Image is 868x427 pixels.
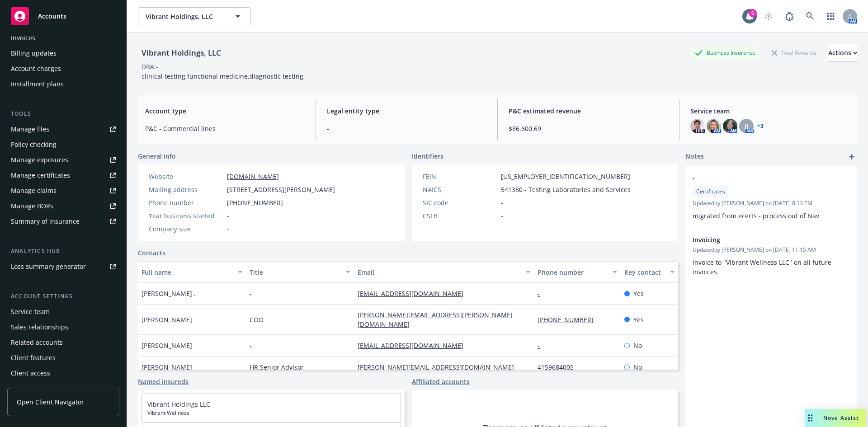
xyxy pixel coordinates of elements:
a: - [538,289,547,298]
div: Vibrant Holdings, LLC [138,47,225,59]
a: Contacts [138,248,165,258]
div: InvoicingUpdatedby [PERSON_NAME] on [DATE] 11:15 AMinvoice to "Vibrant Wellness LLC" on all futur... [685,228,857,284]
span: Yes [633,289,644,298]
div: Billing updates [11,46,57,61]
a: Switch app [822,7,840,25]
div: Account settings [7,292,119,301]
div: Installment plans [11,77,64,91]
span: No [633,341,642,350]
a: - [538,341,547,350]
div: Loss summary generator [11,259,86,274]
span: invoice to "Vibrant Wellness LLC" on all future invoices. [693,258,833,276]
a: Manage BORs [7,199,119,213]
button: Phone number [534,261,620,283]
span: Service team [690,106,850,116]
button: Title [246,261,354,283]
div: Service team [11,305,50,319]
span: [PERSON_NAME] [142,315,192,324]
span: P&C - Commercial lines [145,124,305,133]
a: Manage certificates [7,168,119,183]
div: DBA: - [142,62,158,71]
div: SIC code [423,198,497,207]
span: Identifiers [412,151,443,161]
a: Service team [7,305,119,319]
button: Nova Assist [805,409,866,427]
span: Updated by [PERSON_NAME] on [DATE] 11:15 AM [693,246,850,254]
a: Client features [7,351,119,365]
a: [DOMAIN_NAME] [227,172,279,181]
span: Accounts [38,13,66,20]
span: No [633,362,642,372]
div: 6 [749,9,757,17]
span: Vibrant Wellness [147,409,395,417]
span: P&C estimated revenue [509,106,668,116]
span: JJ [745,122,748,131]
a: Start snowing [759,7,778,25]
span: COO [250,315,264,324]
a: [PHONE_NUMBER] [538,315,601,324]
span: 541380 - Testing Laboratories and Services [501,185,631,194]
div: Manage certificates [11,168,70,183]
div: CSLB [423,211,497,221]
div: Manage files [11,122,49,136]
div: -CertificatesUpdatedby [PERSON_NAME] on [DATE] 8:13 PMmigrated from ecerts - process out of Nav [685,166,857,228]
span: - [501,211,503,221]
a: Sales relationships [7,320,119,334]
div: Sales relationships [11,320,68,334]
button: Key contact [621,261,678,283]
a: Accounts [7,4,119,29]
div: Key contact [624,267,665,277]
a: Policy checking [7,137,119,152]
span: Vibrant Holdings, LLC [146,12,224,21]
span: Certificates [696,188,725,196]
span: [PERSON_NAME] [142,341,192,350]
div: Email [358,267,520,277]
button: Email [354,261,534,283]
div: Policy checking [11,137,57,152]
a: Invoices [7,31,119,45]
a: Installment plans [7,77,119,91]
span: General info [138,151,176,161]
span: - [327,124,486,133]
div: Total Rewards [767,47,821,58]
div: Summary of insurance [11,214,80,229]
a: 4159684005 [538,363,581,371]
div: Phone number [149,198,223,207]
a: [EMAIL_ADDRESS][DOMAIN_NAME] [358,341,471,350]
div: Year business started [149,211,223,221]
button: Actions [828,44,857,62]
div: Related accounts [11,335,63,350]
div: Website [149,172,223,181]
span: [PERSON_NAME] . [142,289,196,298]
a: +3 [757,123,764,129]
div: Mailing address [149,185,223,194]
div: Actions [828,44,857,61]
a: Summary of insurance [7,214,119,229]
a: Loss summary generator [7,259,119,274]
span: [STREET_ADDRESS][PERSON_NAME] [227,185,335,194]
a: [PERSON_NAME][EMAIL_ADDRESS][PERSON_NAME][DOMAIN_NAME] [358,310,513,328]
span: [US_EMPLOYER_IDENTIFICATION_NUMBER] [501,172,630,181]
div: Full name [142,267,232,277]
a: Named insureds [138,377,189,386]
div: Manage BORs [11,199,53,213]
div: FEIN [423,172,497,181]
span: [PERSON_NAME] [142,362,192,372]
span: Nova Assist [823,414,859,422]
button: Full name [138,261,246,283]
img: photo [690,119,705,133]
a: [EMAIL_ADDRESS][DOMAIN_NAME] [358,289,471,298]
div: Client features [11,351,56,365]
span: [PHONE_NUMBER] [227,198,283,207]
span: migrated from ecerts - process out of Nav [693,211,819,220]
span: - [501,198,503,207]
span: Invoicing [693,235,826,244]
div: Client access [11,366,50,380]
a: Manage exposures [7,153,119,167]
a: Vibrant Holdings LLC [147,400,210,408]
div: Phone number [538,267,607,277]
div: Company size [149,224,223,234]
div: Analytics hub [7,247,119,256]
a: Affiliated accounts [412,377,470,386]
